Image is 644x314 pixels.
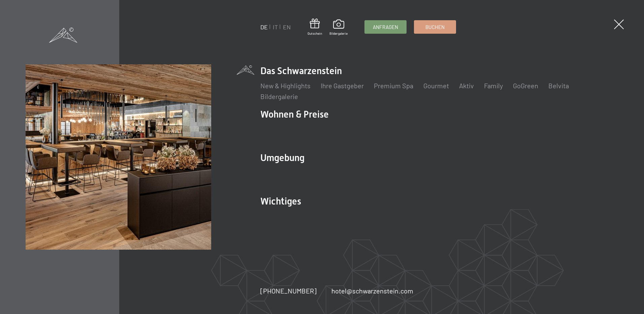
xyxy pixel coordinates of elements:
[260,287,317,295] span: [PHONE_NUMBER]
[283,23,291,31] a: EN
[513,82,538,90] a: GoGreen
[273,23,278,31] a: IT
[425,24,445,31] span: Buchen
[260,92,298,100] a: Bildergalerie
[308,31,322,36] span: Gutschein
[260,286,317,295] a: [PHONE_NUMBER]
[373,24,398,31] span: Anfragen
[329,20,348,36] a: Bildergalerie
[260,23,268,31] a: DE
[414,21,456,33] a: Buchen
[484,82,503,90] a: Family
[423,82,449,90] a: Gourmet
[365,21,406,33] a: Anfragen
[459,82,474,90] a: Aktiv
[329,31,348,36] span: Bildergalerie
[321,82,364,90] a: Ihre Gastgeber
[374,82,413,90] a: Premium Spa
[260,82,311,90] a: New & Highlights
[308,19,322,36] a: Gutschein
[548,82,569,90] a: Belvita
[331,286,413,295] a: hotel@schwarzenstein.com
